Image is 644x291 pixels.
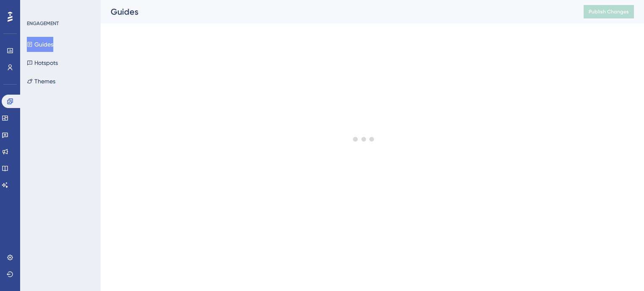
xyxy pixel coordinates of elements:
[27,20,59,27] div: ENGAGEMENT
[111,6,563,18] div: Guides
[27,74,55,89] button: Themes
[27,55,58,70] button: Hotspots
[584,5,634,18] button: Publish Changes
[27,37,53,52] button: Guides
[589,8,629,15] span: Publish Changes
